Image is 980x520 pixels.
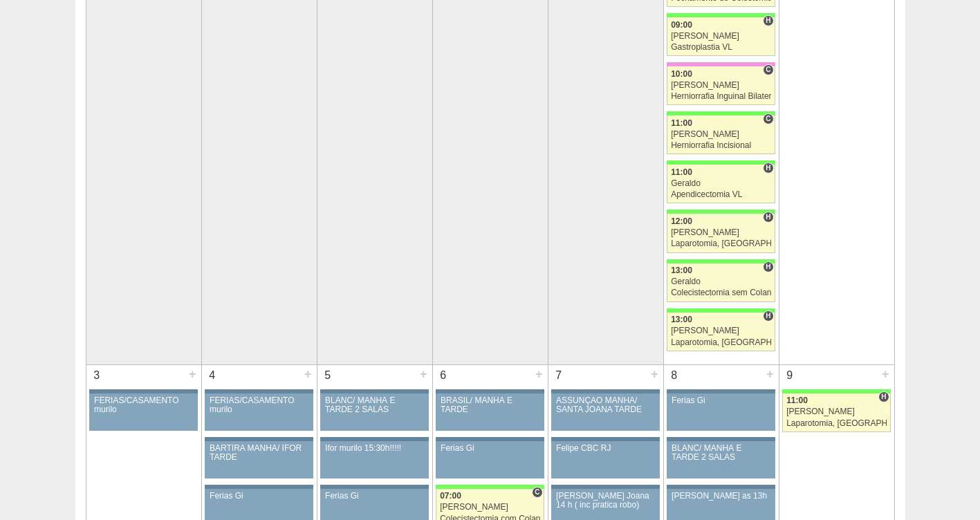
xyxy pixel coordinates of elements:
[556,396,655,414] div: ASSUNÇÃO MANHÃ/ SANTA JOANA TARDE
[667,259,775,263] div: Key: Brasil
[325,444,424,453] div: Ifor murilo 15:30h!!!!!
[86,365,108,386] div: 3
[320,389,428,393] div: Key: Aviso
[671,118,692,128] span: 11:00
[433,365,454,386] div: 6
[786,396,808,405] span: 11:00
[671,69,692,79] span: 10:00
[671,288,771,297] div: Colecistectomia sem Colangiografia VL
[551,485,659,489] div: Key: Aviso
[763,310,773,322] span: Hospital
[763,261,773,272] span: Hospital
[548,365,570,386] div: 7
[320,441,428,479] a: Ifor murilo 15:30h!!!!!
[763,64,773,75] span: Consultório
[320,485,428,489] div: Key: Aviso
[202,365,223,386] div: 4
[667,389,775,393] div: Key: Aviso
[672,444,770,462] div: BLANC/ MANHÃ E TARDE 2 SALAS
[671,216,692,226] span: 12:00
[671,190,771,199] div: Apendicectomia VL
[441,444,539,453] div: Ferias Gi
[441,396,539,414] div: BRASIL/ MANHÃ E TARDE
[436,393,544,431] a: BRASIL/ MANHÃ E TARDE
[205,485,313,489] div: Key: Aviso
[763,15,773,26] span: Hospital
[532,487,542,498] span: Consultório
[671,92,771,101] div: Herniorrafia Inguinal Bilateral
[436,485,544,489] div: Key: Brasil
[664,365,685,386] div: 8
[671,315,692,324] span: 13:00
[210,492,308,501] div: Ferias Gi
[763,113,773,124] span: Consultório
[671,81,771,90] div: [PERSON_NAME]
[786,419,887,428] div: Laparotomia, [GEOGRAPHIC_DATA], Drenagem, Bridas VL
[667,308,775,313] div: Key: Brasil
[210,396,308,414] div: FÉRIAS/CASAMENTO murilo
[667,13,775,17] div: Key: Brasil
[671,277,771,286] div: Geraldo
[880,365,891,383] div: +
[205,437,313,441] div: Key: Aviso
[671,43,771,52] div: Gastroplastia VL
[671,141,771,150] div: Herniorrafia Incisional
[763,212,773,223] span: Hospital
[667,437,775,441] div: Key: Aviso
[672,492,770,501] div: [PERSON_NAME] as 13h
[551,389,659,393] div: Key: Aviso
[533,365,545,383] div: +
[878,391,889,402] span: Hospital
[779,365,801,386] div: 9
[671,20,692,30] span: 09:00
[671,239,771,248] div: Laparotomia, [GEOGRAPHIC_DATA], Drenagem, Bridas VL
[671,179,771,188] div: Geraldo
[667,66,775,105] a: C 10:00 [PERSON_NAME] Herniorrafia Inguinal Bilateral
[671,338,771,347] div: Laparotomia, [GEOGRAPHIC_DATA], Drenagem, Bridas VL
[440,491,461,501] span: 07:00
[325,492,424,501] div: Ferias Gi
[436,389,544,393] div: Key: Aviso
[667,313,775,351] a: H 13:00 [PERSON_NAME] Laparotomia, [GEOGRAPHIC_DATA], Drenagem, Bridas VL
[671,32,771,41] div: [PERSON_NAME]
[667,62,775,66] div: Key: Albert Einstein
[782,393,890,432] a: H 11:00 [PERSON_NAME] Laparotomia, [GEOGRAPHIC_DATA], Drenagem, Bridas VL
[205,389,313,393] div: Key: Aviso
[94,396,193,414] div: FÉRIAS/CASAMENTO murilo
[667,115,775,154] a: C 11:00 [PERSON_NAME] Herniorrafia Incisional
[671,130,771,139] div: [PERSON_NAME]
[671,266,692,275] span: 13:00
[551,441,659,479] a: Felipe CBC RJ
[317,365,339,386] div: 5
[667,17,775,56] a: H 09:00 [PERSON_NAME] Gastroplastia VL
[667,165,775,203] a: H 11:00 Geraldo Apendicectomia VL
[556,492,655,510] div: [PERSON_NAME] Joana 14 h ( inc pratica robo)
[671,326,771,335] div: [PERSON_NAME]
[667,485,775,489] div: Key: Aviso
[671,228,771,237] div: [PERSON_NAME]
[440,503,540,512] div: [PERSON_NAME]
[205,393,313,431] a: FÉRIAS/CASAMENTO murilo
[302,365,314,383] div: +
[763,162,773,174] span: Hospital
[667,214,775,252] a: H 12:00 [PERSON_NAME] Laparotomia, [GEOGRAPHIC_DATA], Drenagem, Bridas VL
[320,437,428,441] div: Key: Aviso
[667,393,775,431] a: Ferias Gi
[551,393,659,431] a: ASSUNÇÃO MANHÃ/ SANTA JOANA TARDE
[671,167,692,177] span: 11:00
[786,407,887,416] div: [PERSON_NAME]
[667,263,775,302] a: H 13:00 Geraldo Colecistectomia sem Colangiografia VL
[551,437,659,441] div: Key: Aviso
[556,444,655,453] div: Felipe CBC RJ
[667,441,775,479] a: BLANC/ MANHÃ E TARDE 2 SALAS
[667,111,775,115] div: Key: Brasil
[320,393,428,431] a: BLANC/ MANHÃ E TARDE 2 SALAS
[782,389,890,393] div: Key: Brasil
[89,393,197,431] a: FÉRIAS/CASAMENTO murilo
[418,365,429,383] div: +
[649,365,660,383] div: +
[672,396,770,405] div: Ferias Gi
[210,444,308,462] div: BARTIRA MANHÃ/ IFOR TARDE
[325,396,424,414] div: BLANC/ MANHÃ E TARDE 2 SALAS
[89,389,197,393] div: Key: Aviso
